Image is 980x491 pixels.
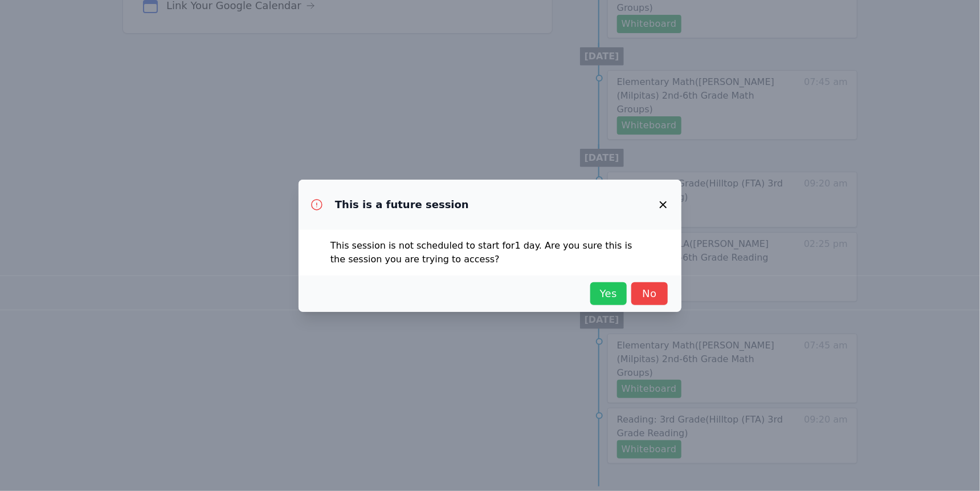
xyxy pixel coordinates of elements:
[637,286,662,302] span: No
[631,282,668,305] button: No
[596,286,621,302] span: Yes
[335,198,469,212] h3: This is a future session
[590,282,627,305] button: Yes
[330,239,650,266] p: This session is not scheduled to start for 1 day . Are you sure this is the session you are tryin...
